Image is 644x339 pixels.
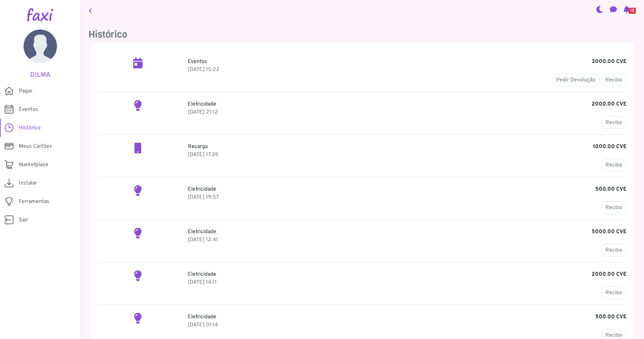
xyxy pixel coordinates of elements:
a: Recibo [601,116,627,129]
p: Recarga [188,143,627,151]
span: Marketplace [19,161,48,169]
h5: DILMA [10,71,70,79]
a: Recibo [601,201,627,214]
p: 03 Aug 2025, 02:14 [188,321,627,329]
p: 10 Sep 2025, 20:57 [188,193,627,201]
p: Eventos [188,58,627,66]
b: 500.00 CVE [595,313,627,321]
p: Eletricidade [188,228,627,236]
a: Recibo [601,74,627,86]
p: 18 Sep 2025, 18:39 [188,151,627,159]
b: 3000.00 CVE [592,58,627,66]
p: 31 Aug 2025, 13:41 [188,236,627,244]
b: 1000.00 CVE [593,143,627,151]
h3: Histórico [89,29,636,40]
span: Instalar [19,179,37,187]
span: Pagar [19,87,33,95]
b: 2000.00 CVE [592,100,627,108]
a: DILMA [10,29,70,79]
span: Ferramentas [19,198,49,206]
p: Eletricidade [188,100,627,108]
p: Eletricidade [188,270,627,278]
p: Eletricidade [188,185,627,193]
a: Recibo [601,159,627,172]
p: Eletricidade [188,313,627,321]
span: 15 [629,8,636,14]
a: Recibo [601,244,627,257]
a: Pedir Devolução [552,74,600,86]
span: Eventos [19,106,38,114]
a: Recibo [601,286,627,299]
span: Histórico [19,124,41,132]
p: 19 Aug 2025, 15:11 [188,278,627,286]
span: Meus Cartões [19,142,52,150]
b: 500.00 CVE [595,185,627,193]
p: 30 Sep 2025, 16:22 [188,66,627,74]
b: 2000.00 CVE [592,270,627,278]
p: 24 Sep 2025, 22:12 [188,108,627,116]
b: 5000.00 CVE [592,228,627,236]
span: Sair [19,216,28,224]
